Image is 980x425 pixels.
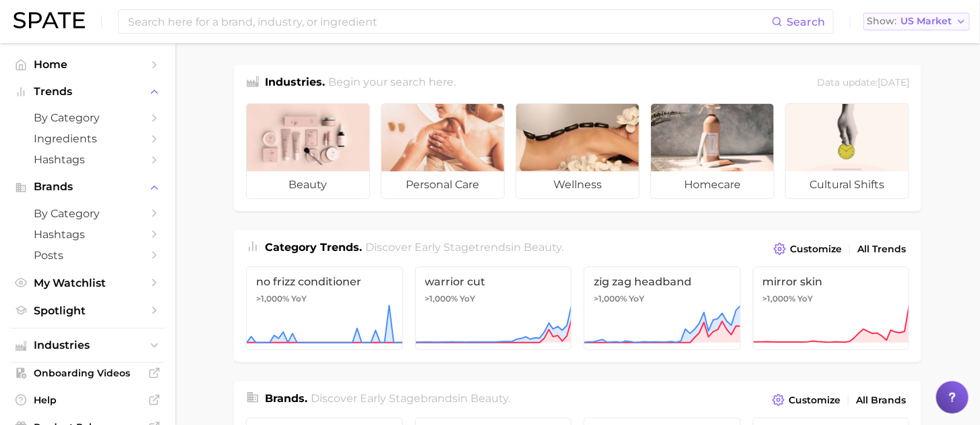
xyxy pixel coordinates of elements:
a: cultural shifts [785,103,909,199]
a: beauty [246,103,370,199]
a: Hashtags [11,149,164,170]
span: >1,000% [256,293,289,304]
span: Search [787,16,825,28]
a: Onboarding Videos [11,363,164,383]
button: Brands [11,177,164,197]
h1: Industries. [265,74,325,92]
span: by Category [34,207,142,220]
a: personal care [381,103,505,199]
span: beauty [524,241,562,254]
a: zig zag headband>1,000% YoY [584,266,741,350]
span: homecare [651,171,774,198]
a: Help [11,390,164,410]
a: My Watchlist [11,273,164,293]
a: All Trends [854,240,909,258]
span: cultural shifts [786,171,909,198]
span: US Market [900,18,952,25]
span: wellness [516,171,639,198]
a: mirror skin>1,000% YoY [753,266,910,350]
span: >1,000% [425,293,458,304]
a: Home [11,54,164,75]
span: All Trends [857,244,906,255]
span: YoY [629,293,644,304]
a: by Category [11,107,164,128]
button: Customize [769,391,844,409]
span: Hashtags [34,153,142,166]
span: Trends [34,86,142,98]
a: All Brands [853,391,909,409]
span: Hashtags [34,228,142,241]
span: My Watchlist [34,277,142,289]
span: YoY [291,293,307,304]
span: Brands [34,181,142,193]
span: mirror skin [763,275,900,288]
a: Spotlight [11,300,164,321]
a: no frizz conditioner>1,000% YoY [246,266,403,350]
span: Show [867,18,896,25]
span: Customize [789,395,840,406]
span: >1,000% [594,293,627,304]
a: by Category [11,203,164,224]
button: Trends [11,82,164,102]
button: ShowUS Market [863,13,970,30]
span: Home [34,58,142,71]
span: Help [34,394,142,406]
input: Search here for a brand, industry, or ingredient [127,10,772,33]
span: All Brands [856,395,906,406]
span: beauty [247,171,369,198]
span: by Category [34,111,142,124]
span: >1,000% [763,293,796,304]
a: Ingredients [11,128,164,149]
img: SPATE [13,12,85,28]
a: warrior cut>1,000% YoY [415,266,572,350]
span: Ingredients [34,132,142,145]
span: no frizz conditioner [256,275,393,288]
span: Industries [34,339,142,351]
span: Discover Early Stage trends in . [366,241,564,254]
button: Industries [11,335,164,356]
a: Posts [11,245,164,266]
span: Customize [790,244,842,255]
a: homecare [650,103,774,199]
button: Customize [770,239,845,258]
h2: Begin your search here. [329,74,456,92]
span: YoY [798,293,814,304]
div: Data update: [DATE] [817,74,909,92]
span: beauty [471,392,509,405]
span: Spotlight [34,304,142,317]
span: warrior cut [425,275,562,288]
span: Onboarding Videos [34,367,142,379]
span: Category Trends . [265,241,362,254]
span: personal care [381,171,504,198]
span: Posts [34,249,142,262]
span: YoY [460,293,476,304]
span: Brands . [265,392,307,405]
span: zig zag headband [594,275,731,288]
a: wellness [516,103,640,199]
a: Hashtags [11,224,164,245]
span: Discover Early Stage brands in . [311,392,511,405]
